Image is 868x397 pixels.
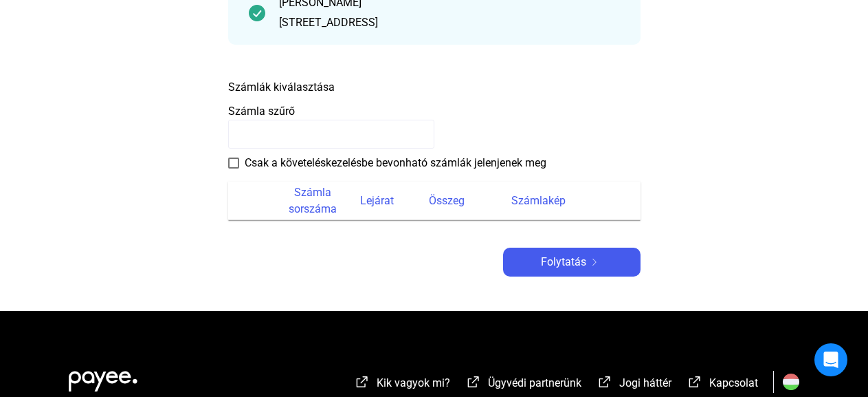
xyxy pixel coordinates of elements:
[360,193,429,209] div: Lejárat
[354,375,370,389] img: külső-link-fehér
[597,375,613,389] img: külső-link-fehér
[228,105,295,118] font: Számla szűrő
[377,376,450,389] font: Kik vagyok mi?
[488,376,581,389] font: Ügyvédi partnerünk
[687,375,703,389] img: külső-link-fehér
[511,194,566,207] font: Számlakép
[249,5,265,21] img: pipa-sötétebb-zöld-kör
[586,259,603,266] img: jobbra nyíl-fehér
[465,375,482,389] img: külső-link-fehér
[278,184,360,217] div: Számla sorszáma
[511,193,624,209] div: Számlakép
[541,255,586,268] font: Folytatás
[503,248,641,277] button: Folytatásjobbra nyíl-fehér
[354,378,450,391] a: külső-link-fehérKik vagyok mi?
[69,363,137,391] img: white-payee-white-dot.svg
[814,343,847,376] div: Open Intercom Messenger
[429,193,511,209] div: Összeg
[289,186,337,215] font: Számla sorszáma
[245,156,546,169] font: Csak a követeléskezelésbe bevonható számlák jelenjenek meg
[597,378,671,391] a: külső-link-fehérJogi háttér
[228,81,335,94] font: Számlák kiválasztása
[783,374,799,390] img: HU.svg
[360,194,394,207] font: Lejárat
[429,194,465,207] font: Összeg
[465,378,581,391] a: külső-link-fehérÜgyvédi partnerünk
[619,376,671,389] font: Jogi háttér
[279,16,378,29] font: [STREET_ADDRESS]
[687,378,758,391] a: külső-link-fehérKapcsolat
[709,376,758,389] font: Kapcsolat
